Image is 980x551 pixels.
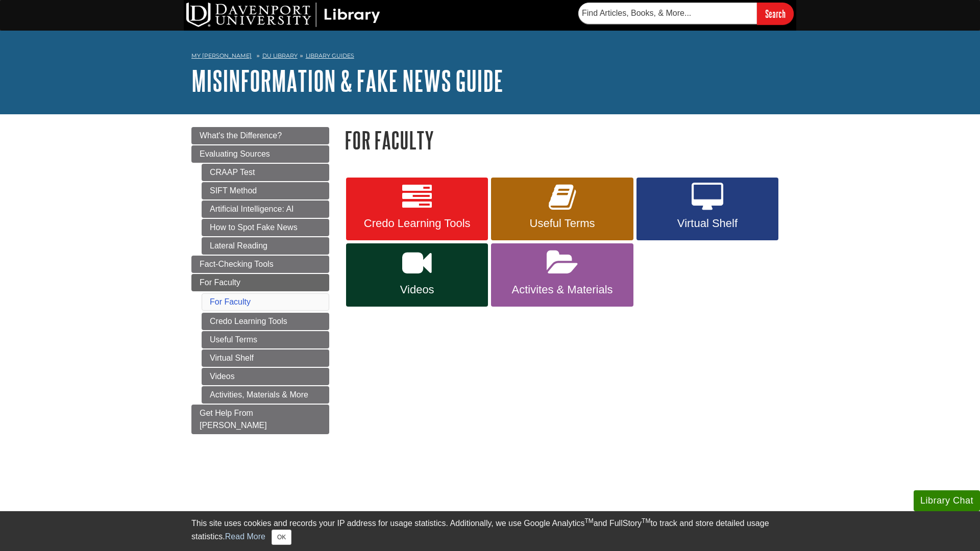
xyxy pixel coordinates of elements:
[636,178,778,241] a: Virtual Shelf
[491,178,633,241] a: Useful Terms
[578,3,757,24] input: Find Articles, Books, & More...
[757,3,794,24] input: Search
[186,3,380,27] img: DU Library
[272,530,291,545] button: Close
[578,3,794,24] form: Searches DU Library's articles, books, and more
[202,201,329,218] a: Artificial Intelligence: AI
[499,217,625,230] span: Useful Terms
[191,405,329,434] a: Get Help From [PERSON_NAME]
[202,386,329,404] a: Activities, Materials & More
[191,127,329,434] div: Guide Page Menu
[191,65,503,96] a: Misinformation & Fake News Guide
[225,532,265,541] a: Read More
[200,409,267,430] span: Get Help From [PERSON_NAME]
[202,237,329,255] a: Lateral Reading
[191,274,329,291] a: For Faculty
[345,127,789,153] h1: For Faculty
[210,297,251,306] a: For Faculty
[191,145,329,163] a: Evaluating Sources
[202,164,329,181] a: CRAAP Test
[200,278,240,287] span: For Faculty
[354,283,480,296] span: Videos
[202,182,329,199] a: SIFT Method
[191,49,789,65] nav: breadcrumb
[202,331,329,348] a: Useful Terms
[200,131,282,140] span: What's the Difference?
[354,217,480,230] span: Credo Learning Tools
[262,52,298,59] a: DU Library
[499,283,625,296] span: Activites & Materials
[914,490,980,511] button: Library Chat
[200,260,274,268] span: Fact-Checking Tools
[191,52,252,60] a: My [PERSON_NAME]
[191,256,329,273] a: Fact-Checking Tools
[191,517,789,545] div: This site uses cookies and records your IP address for usage statistics. Additionally, we use Goo...
[584,517,593,524] sup: TM
[491,243,633,307] a: Activites & Materials
[200,149,270,158] span: Evaluating Sources
[346,243,488,307] a: Videos
[346,178,488,241] a: Credo Learning Tools
[644,217,771,230] span: Virtual Shelf
[191,127,329,144] a: What's the Difference?
[642,517,650,524] sup: TM
[202,368,329,385] a: Videos
[202,219,329,236] a: How to Spot Fake News
[202,349,329,367] a: Virtual Shelf
[202,313,329,330] a: Credo Learning Tools
[306,52,354,59] a: Library Guides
